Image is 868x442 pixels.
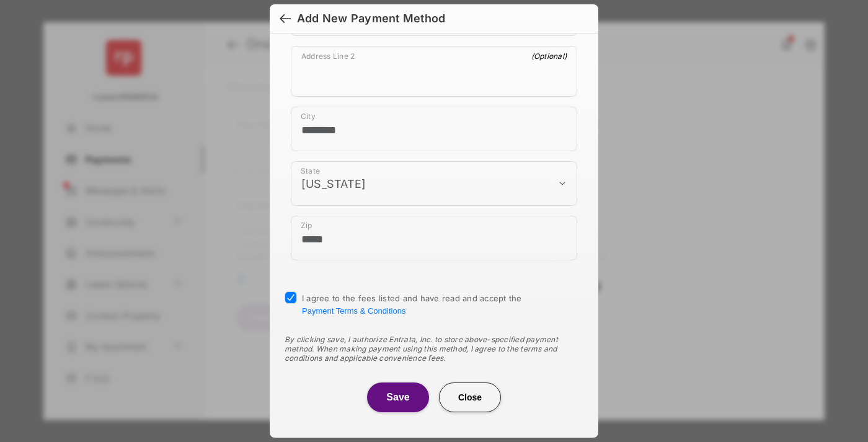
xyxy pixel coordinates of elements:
div: Add New Payment Method [297,12,445,25]
button: Save [367,382,429,412]
div: payment_method_screening[postal_addresses][addressLine2] [291,46,577,97]
div: By clicking save, I authorize Entrata, Inc. to store above-specified payment method. When making ... [285,335,583,363]
div: payment_method_screening[postal_addresses][postalCode] [291,216,577,260]
div: payment_method_screening[postal_addresses][locality] [291,107,577,151]
button: Close [439,382,501,412]
span: I agree to the fees listed and have read and accept the [302,293,522,316]
button: I agree to the fees listed and have read and accept the [302,306,405,316]
div: payment_method_screening[postal_addresses][administrativeArea] [291,161,577,206]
